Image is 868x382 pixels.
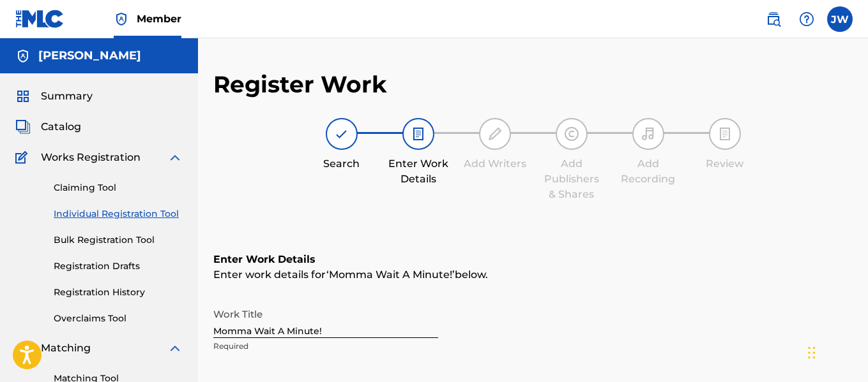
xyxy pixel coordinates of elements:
img: step indicator icon for Enter Work Details [411,126,426,142]
span: Catalog [41,119,81,135]
a: Individual Registration Tool [54,207,183,221]
a: Overclaims Tool [54,312,183,325]
img: Catalog [15,119,31,135]
img: step indicator icon for Search [334,126,349,142]
a: CatalogCatalog [15,119,81,135]
div: User Menu [827,6,853,32]
span: below. [455,268,488,281]
a: SummarySummary [15,89,93,104]
img: step indicator icon for Add Publishers & Shares [564,126,579,142]
img: help [799,11,814,27]
a: Public Search [761,6,786,32]
img: step indicator icon for Add Writers [487,126,503,142]
div: Help [794,6,819,32]
div: Add Writers [463,156,527,172]
iframe: Resource Center [832,223,868,326]
h5: Jill Williams [38,48,141,63]
img: MLC Logo [15,10,65,28]
span: Momma Wait A Minute! [329,268,452,281]
div: Add Recording [616,156,680,187]
div: Add Publishers & Shares [540,156,604,202]
div: Review [693,156,757,172]
span: Works Registration [41,150,141,165]
a: Claiming Tool [54,181,183,195]
img: Top Rightsholder [114,11,129,27]
span: Member [137,11,181,26]
h6: Enter Work Details [213,252,853,267]
a: Bulk Registration Tool [54,233,183,247]
span: Momma Wait A Minute! [326,268,455,281]
iframe: Chat Widget [804,321,868,382]
img: step indicator icon for Review [717,126,733,142]
img: Accounts [15,48,31,64]
span: Matching [41,341,91,356]
h2: Register Work [213,70,387,99]
div: Search [310,156,374,172]
a: Registration Drafts [54,260,183,273]
div: Enter Work Details [386,156,450,187]
img: step indicator icon for Add Recording [641,126,656,142]
img: search [766,11,781,27]
div: Drag [808,334,816,372]
img: Works Registration [15,150,32,165]
img: Matching [15,341,31,356]
span: Enter work details for [213,268,326,281]
img: expand [167,341,183,356]
p: Required [213,341,438,352]
img: Summary [15,89,31,104]
a: Registration History [54,286,183,299]
img: expand [167,150,183,165]
span: Summary [41,89,93,104]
